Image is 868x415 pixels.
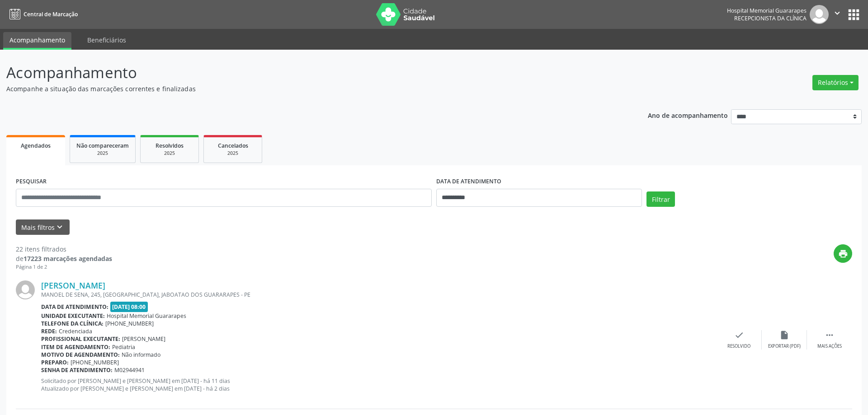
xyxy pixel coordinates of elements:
span: Hospital Memorial Guararapes [107,312,186,320]
span: Agendados [21,142,51,149]
div: Hospital Memorial Guararapes [727,7,807,14]
span: Resolvidos [156,142,184,149]
span: Cancelados [218,142,248,149]
a: [PERSON_NAME] [41,280,105,290]
i: keyboard_arrow_down [55,222,65,232]
b: Senha de atendimento: [41,366,113,374]
span: [DATE] 08:00 [110,302,148,312]
span: M02944941 [114,366,145,374]
p: Acompanhe a situação das marcações correntes e finalizadas [6,84,605,93]
span: [PHONE_NUMBER] [71,359,119,366]
span: Não compareceram [76,142,129,149]
b: Unidade executante: [41,312,105,320]
b: Item de agendamento: [41,343,110,351]
i:  [825,330,835,340]
img: img [810,5,829,24]
label: DATA DE ATENDIMENTO [436,175,501,189]
strong: 17223 marcações agendadas [24,254,112,263]
b: Data de atendimento: [41,303,108,311]
button: Relatórios [812,75,859,90]
button: Filtrar [646,191,675,207]
div: 2025 [147,150,192,157]
img: img [16,280,35,299]
div: 2025 [76,150,129,157]
p: Solicitado por [PERSON_NAME] e [PERSON_NAME] em [DATE] - há 11 dias Atualizado por [PERSON_NAME] ... [41,377,717,392]
b: Rede: [41,327,57,335]
span: Credenciada [59,327,92,335]
span: Central de Marcação [24,10,78,18]
div: Resolvido [727,343,750,350]
b: Preparo: [41,359,69,366]
span: Recepcionista da clínica [734,14,807,22]
label: PESQUISAR [16,175,47,189]
a: Central de Marcação [6,7,78,22]
span: Pediatria [112,343,135,351]
button: apps [846,7,862,23]
span: Não informado [122,351,160,359]
div: MANOEL DE SENA, 245, [GEOGRAPHIC_DATA], JABOATAO DOS GUARARAPES - PE [41,291,717,298]
i: insert_drive_file [779,330,789,340]
button: print [834,244,852,263]
button: Mais filtroskeyboard_arrow_down [16,219,70,235]
div: 22 itens filtrados [16,244,112,254]
a: Beneficiários [81,32,132,48]
b: Motivo de agendamento: [41,351,120,359]
b: Profissional executante: [41,335,120,343]
p: Ano de acompanhamento [648,109,728,121]
div: 2025 [210,150,255,157]
i:  [832,8,842,18]
span: [PHONE_NUMBER] [105,320,154,327]
b: Telefone da clínica: [41,320,104,327]
i: check [734,330,744,340]
div: Mais ações [817,343,842,350]
i: print [838,249,848,259]
div: Exportar (PDF) [768,343,801,350]
a: Acompanhamento [3,32,71,50]
p: Acompanhamento [6,61,605,84]
span: [PERSON_NAME] [122,335,165,343]
div: de [16,254,112,263]
button:  [829,5,846,24]
div: Página 1 de 2 [16,263,112,271]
